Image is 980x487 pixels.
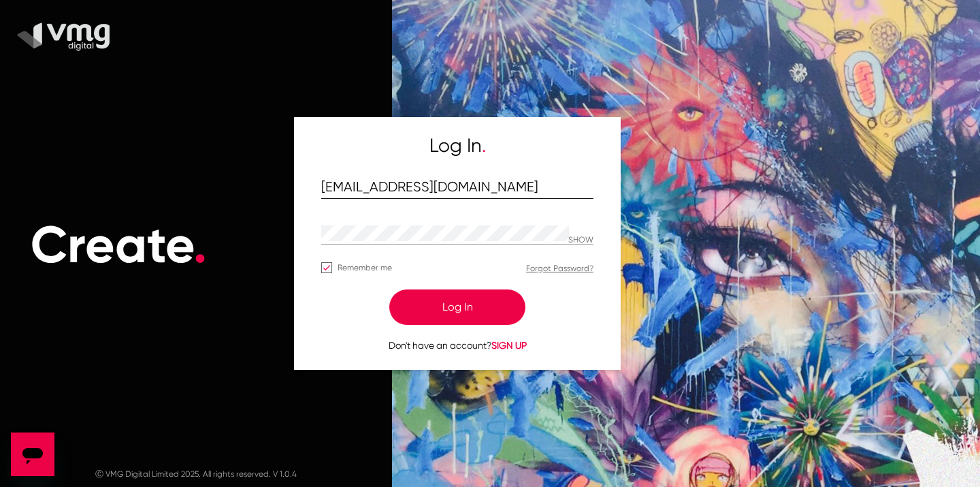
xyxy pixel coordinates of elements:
span: . [193,214,207,276]
iframe: Button to launch messaging window [11,433,54,476]
span: . [482,134,486,157]
p: Hide password [568,236,593,245]
input: Email Address [321,180,593,195]
span: SIGN UP [491,340,527,351]
button: Log In [389,289,525,325]
p: Don't have an account? [321,339,593,353]
a: Forgot Password? [526,264,593,273]
span: Remember me [338,260,392,276]
h5: Log In [321,134,593,157]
